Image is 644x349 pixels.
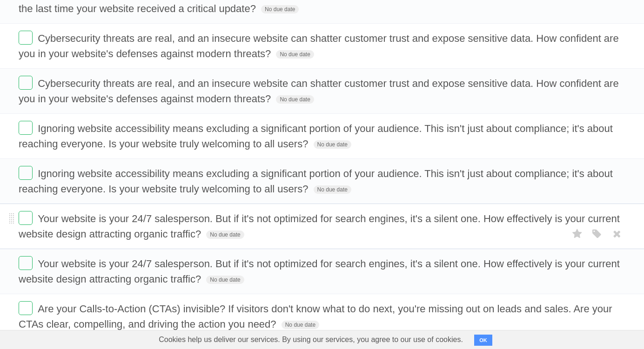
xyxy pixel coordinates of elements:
button: OK [474,335,492,346]
label: Done [19,76,33,90]
label: Done [19,121,33,135]
span: No due date [206,276,244,284]
span: Your website is your 24/7 salesperson. But if it's not optimized for search engines, it's a silen... [19,213,620,240]
span: Your website is your 24/7 salesperson. But if it's not optimized for search engines, it's a silen... [19,258,620,285]
span: Ignoring website accessibility means excluding a significant portion of your audience. This isn't... [19,168,613,195]
span: No due date [282,321,319,329]
span: No due date [314,185,351,194]
span: Cookies help us deliver our services. By using our services, you agree to our use of cookies. [149,330,472,349]
label: Star task [569,226,586,242]
span: No due date [314,140,351,149]
span: Ignoring website accessibility means excluding a significant portion of your audience. This isn't... [19,123,613,150]
label: Done [19,301,33,315]
span: No due date [261,5,299,13]
label: Done [19,166,33,180]
span: Cybersecurity threats are real, and an insecure website can shatter customer trust and expose sen... [19,78,619,105]
span: No due date [276,50,314,59]
label: Done [19,211,33,225]
span: No due date [276,95,314,104]
span: Cybersecurity threats are real, and an insecure website can shatter customer trust and expose sen... [19,33,619,59]
label: Done [19,31,33,45]
span: Are your Calls-to-Action (CTAs) invisible? If visitors don't know what to do next, you're missing... [19,303,612,330]
span: No due date [206,230,244,239]
label: Done [19,256,33,270]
